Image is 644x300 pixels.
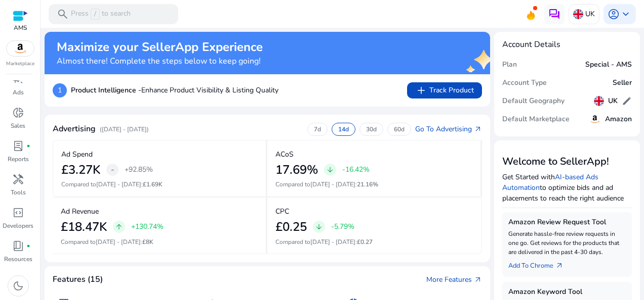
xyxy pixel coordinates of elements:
[57,8,69,20] span: search
[342,166,370,173] p: -16.42%
[7,41,34,56] img: amazon.svg
[125,166,153,173] p: +92.85%
[589,113,601,125] img: amazon.svg
[12,207,24,219] span: code_blocks
[338,125,349,133] p: 14d
[315,223,323,231] span: arrow_downward
[613,79,632,87] h5: Seller
[585,5,595,23] p: UK
[131,223,164,230] p: +130.74%
[12,140,24,152] span: lab_profile
[555,262,563,270] span: arrow_outward
[585,61,632,69] h5: Special - AMS
[415,84,474,96] span: Track Product
[275,220,307,234] h2: £0.25
[502,115,570,124] h5: Default Marketplace
[8,155,29,164] p: Reports
[502,61,517,69] h5: Plan
[394,125,405,133] p: 60d
[91,9,100,20] span: /
[608,97,618,106] h5: UK
[61,180,258,189] p: Compared to :
[474,276,482,284] span: arrow_outward
[502,40,632,49] h4: Account Details
[57,57,263,66] h4: Almost there! Complete the steps below to keep going!
[502,97,565,106] h5: Default Geography
[508,257,572,271] a: Add To Chrome
[11,188,26,197] p: Tools
[53,83,67,97] p: 1
[310,238,355,246] span: [DATE] - [DATE]
[96,238,141,246] span: [DATE] - [DATE]
[275,180,472,189] p: Compared to :
[61,237,258,246] p: Compared to :
[100,125,149,134] p: ([DATE] - [DATE])
[275,163,318,177] h2: 17.69%
[594,96,604,106] img: uk.svg
[12,240,24,252] span: book_4
[61,149,93,160] p: Ad Spend
[508,229,626,257] p: Generate hassle-free review requests in one go. Get reviews for the products that are delivered i...
[608,8,620,20] span: account_circle
[326,166,334,174] span: arrow_downward
[275,206,289,217] p: CPC
[502,172,632,204] p: Get Started with to optimize bids and ad placements to reach the right audience
[61,220,107,234] h2: £18.47K
[6,60,34,68] p: Marketplace
[331,223,354,230] p: -5.79%
[11,121,25,130] p: Sales
[53,124,96,134] h4: Advertising
[357,238,373,246] span: £0.27
[26,144,30,148] span: fiber_manual_record
[508,218,626,227] h5: Amazon Review Request Tool
[620,8,632,20] span: keyboard_arrow_down
[415,124,482,134] a: Go To Advertisingarrow_outward
[508,288,626,296] h5: Amazon Keyword Tool
[142,238,153,246] span: £8K
[12,280,24,292] span: dark_mode
[96,180,141,188] span: [DATE] - [DATE]
[275,237,473,246] p: Compared to :
[366,125,377,133] p: 30d
[310,180,355,188] span: [DATE] - [DATE]
[13,88,24,97] p: Ads
[502,172,598,192] a: AI-based Ads Automation
[415,84,427,96] span: add
[573,9,583,19] img: uk.svg
[407,82,482,98] button: addTrack Product
[3,221,33,230] p: Developers
[57,40,263,55] h2: Maximize your SellerApp Experience
[71,85,141,95] b: Product Intelligence -
[12,73,24,85] span: campaign
[143,180,163,188] span: £1.69K
[275,149,294,160] p: ACoS
[61,206,99,217] p: Ad Revenue
[53,275,103,284] h4: Features (15)
[622,96,632,106] span: edit
[26,244,30,248] span: fiber_manual_record
[4,255,32,264] p: Resources
[61,163,100,177] h2: £3.27K
[502,156,632,168] h3: Welcome to SellerApp!
[426,274,482,285] a: More Featuresarrow_outward
[314,125,321,133] p: 7d
[71,9,131,20] p: Press to search
[12,107,24,119] span: donut_small
[111,164,114,176] span: -
[502,79,547,87] h5: Account Type
[13,23,28,32] p: AMS
[115,223,123,231] span: arrow_upward
[12,173,24,185] span: handyman
[474,125,482,133] span: arrow_outward
[605,115,632,124] h5: Amazon
[357,180,378,188] span: 21.16%
[71,85,278,95] p: Enhance Product Visibility & Listing Quality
